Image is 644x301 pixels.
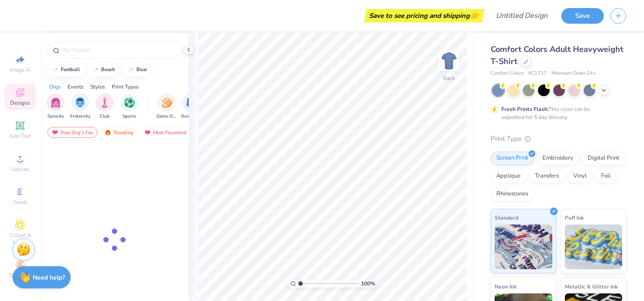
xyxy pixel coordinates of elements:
[68,83,84,91] div: Events
[491,152,534,165] div: Screen Print
[181,93,202,120] button: filter button
[70,93,90,120] button: filter button
[70,93,90,120] div: filter for Fraternity
[157,93,177,120] div: filter for Game Day
[491,44,623,67] span: Comfort Colors Adult Heavyweight T-Shirt
[11,165,29,173] span: Upload
[90,83,105,91] div: Styles
[100,98,110,108] img: Club Image
[112,83,139,91] div: Print Types
[47,93,64,120] button: filter button
[528,70,547,77] span: # C1717
[10,99,30,106] span: Designs
[61,67,80,72] div: football
[595,170,616,183] div: Foil
[470,10,479,21] span: 👉
[62,46,176,55] input: Try "Alpha"
[75,98,85,108] img: Fraternity Image
[47,113,64,120] span: Sorority
[361,280,375,288] span: 100 %
[120,93,138,120] button: filter button
[51,98,61,108] img: Sorority Image
[70,113,90,120] span: Fraternity
[537,152,579,165] div: Embroidery
[92,67,99,72] img: trend_line.gif
[104,129,111,136] img: trending.gif
[123,113,136,120] span: Sports
[127,67,135,72] img: trend_line.gif
[47,93,64,120] div: filter for Sorority
[52,67,59,72] img: trend_line.gif
[582,152,625,165] div: Digital Print
[565,225,623,269] img: Puff Ink
[140,127,191,138] div: Most Favorited
[157,93,177,120] button: filter button
[366,9,482,22] div: Save to see pricing and shipping
[144,129,151,136] img: most_fav.gif
[551,70,596,77] span: Minimum Order: 24 +
[495,282,517,291] span: Neon Ink
[495,213,518,222] span: Standard
[491,170,526,183] div: Applique
[565,282,618,291] span: Metallic & Glitter Ink
[100,127,137,138] div: Trending
[124,98,135,108] img: Sports Image
[568,170,593,183] div: Vinyl
[491,70,524,77] span: Comfort Colors
[100,113,110,120] span: Club
[495,225,552,269] img: Standard
[101,67,115,72] div: beach
[4,232,36,246] span: Clipart & logos
[49,83,61,91] div: Orgs
[440,52,458,70] img: Back
[561,8,604,24] button: Save
[9,132,31,140] span: Add Text
[489,7,555,25] input: Untitled Design
[87,63,119,76] button: beach
[491,187,534,201] div: Rhinestones
[136,67,147,72] div: bear
[96,93,114,120] button: filter button
[96,93,114,120] div: filter for Club
[501,105,611,121] div: This color can be expedited for 5 day delivery.
[120,93,138,120] div: filter for Sports
[186,98,197,108] img: Rush & Bid Image
[13,199,27,206] span: Greek
[491,134,626,144] div: Print Type
[181,93,202,120] div: filter for Rush & Bid
[47,127,97,138] div: Your Org's Fav
[157,113,177,120] span: Game Day
[529,170,565,183] div: Transfers
[9,272,31,279] span: Decorate
[443,74,455,82] div: Back
[501,106,549,113] strong: Fresh Prints Flash:
[181,113,202,120] span: Rush & Bid
[123,63,151,76] button: bear
[47,63,84,76] button: football
[33,273,65,282] strong: Need help?
[162,98,172,108] img: Game Day Image
[51,129,59,136] img: most_fav.gif
[565,213,584,222] span: Puff Ink
[10,66,31,73] span: Image AI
